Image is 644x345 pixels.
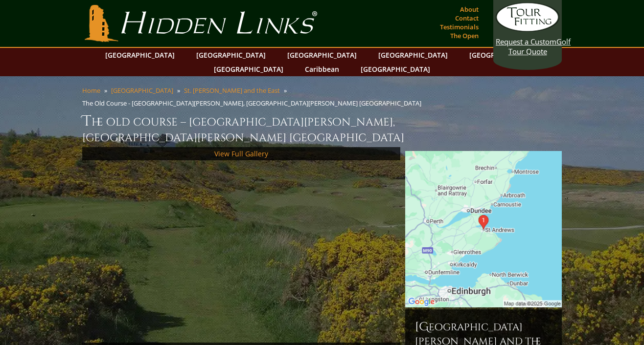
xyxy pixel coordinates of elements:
a: Caribbean [300,62,344,76]
a: [GEOGRAPHIC_DATA] [111,86,173,95]
a: Home [82,86,100,95]
a: Testimonials [437,20,481,34]
a: [GEOGRAPHIC_DATA] [191,48,271,62]
img: Google Map of St Andrews Links, St Andrews, United Kingdom [405,151,562,307]
a: View Full Gallery [214,149,268,158]
a: [GEOGRAPHIC_DATA] [100,48,180,62]
a: [GEOGRAPHIC_DATA] [356,62,435,76]
a: St. [PERSON_NAME] and the East [184,86,280,95]
a: [GEOGRAPHIC_DATA] [373,48,453,62]
a: Contact [453,11,481,25]
li: The Old Course - [GEOGRAPHIC_DATA][PERSON_NAME], [GEOGRAPHIC_DATA][PERSON_NAME] [GEOGRAPHIC_DATA] [82,99,425,108]
a: [GEOGRAPHIC_DATA] [464,48,544,62]
a: [GEOGRAPHIC_DATA] [282,48,362,62]
span: Request a Custom [496,37,556,46]
h1: The Old Course – [GEOGRAPHIC_DATA][PERSON_NAME], [GEOGRAPHIC_DATA][PERSON_NAME] [GEOGRAPHIC_DATA] [82,111,562,145]
a: The Open [448,29,481,43]
a: About [458,2,481,16]
a: [GEOGRAPHIC_DATA] [209,62,288,76]
a: Request a CustomGolf Tour Quote [496,2,559,56]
